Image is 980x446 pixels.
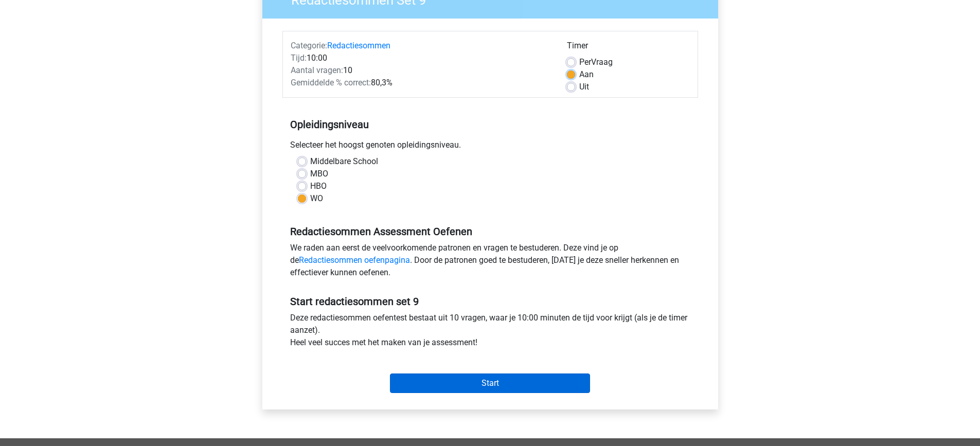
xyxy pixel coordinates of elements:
label: Aan [579,68,594,81]
span: Per [579,57,591,67]
span: Aantal vragen: [291,65,343,75]
div: Selecteer het hoogst genoten opleidingsniveau. [282,139,698,155]
div: Timer [567,40,690,56]
a: Redactiesommen oefenpagina [299,255,410,265]
div: 80,3% [283,77,559,89]
h5: Redactiesommen Assessment Oefenen [290,225,690,238]
h5: Start redactiesommen set 9 [290,295,690,308]
div: Deze redactiesommen oefentest bestaat uit 10 vragen, waar je 10:00 minuten de tijd voor krijgt (a... [282,312,698,353]
div: 10:00 [283,52,559,64]
span: Categorie: [291,41,327,50]
div: We raden aan eerst de veelvoorkomende patronen en vragen te bestuderen. Deze vind je op de . Door... [282,242,698,283]
div: 10 [283,64,559,77]
label: MBO [310,168,328,180]
a: Redactiesommen [327,41,390,50]
span: Gemiddelde % correct: [291,78,371,87]
label: Uit [579,81,589,93]
input: Start [390,373,590,393]
label: Vraag [579,56,613,68]
label: HBO [310,180,327,192]
span: Tijd: [291,53,307,63]
label: WO [310,192,323,205]
label: Middelbare School [310,155,378,168]
h5: Opleidingsniveau [290,114,690,135]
